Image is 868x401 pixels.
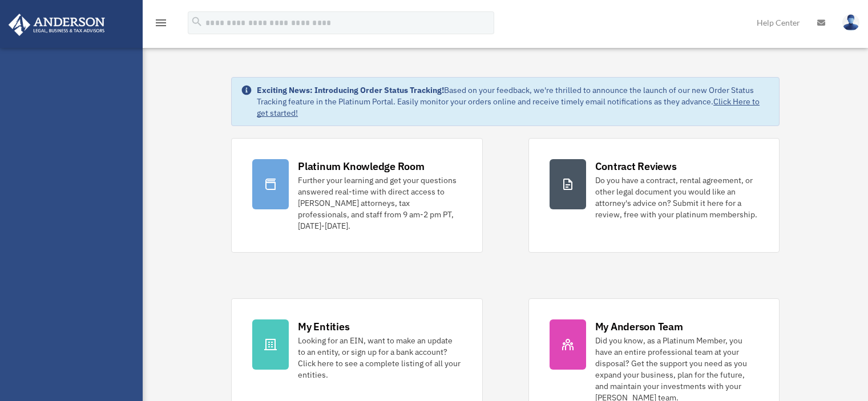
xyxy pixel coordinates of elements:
[257,84,770,119] div: Based on your feedback, we're thrilled to announce the launch of our new Order Status Tracking fe...
[257,85,444,95] strong: Exciting News: Introducing Order Status Tracking!
[595,159,677,173] div: Contract Reviews
[154,20,168,30] a: menu
[191,15,203,28] i: search
[5,14,108,36] img: Anderson Advisors Platinum Portal
[298,159,425,173] div: Platinum Knowledge Room
[257,96,760,118] a: Click Here to get started!
[842,14,859,31] img: User Pic
[298,319,349,334] div: My Entities
[528,138,780,253] a: Contract Reviews Do you have a contract, rental agreement, or other legal document you would like...
[154,16,168,30] i: menu
[595,319,683,334] div: My Anderson Team
[298,175,461,232] div: Further your learning and get your questions answered real-time with direct access to [PERSON_NAM...
[298,335,461,380] div: Looking for an EIN, want to make an update to an entity, or sign up for a bank account? Click her...
[595,175,758,220] div: Do you have a contract, rental agreement, or other legal document you would like an attorney's ad...
[231,138,482,253] a: Platinum Knowledge Room Further your learning and get your questions answered real-time with dire...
